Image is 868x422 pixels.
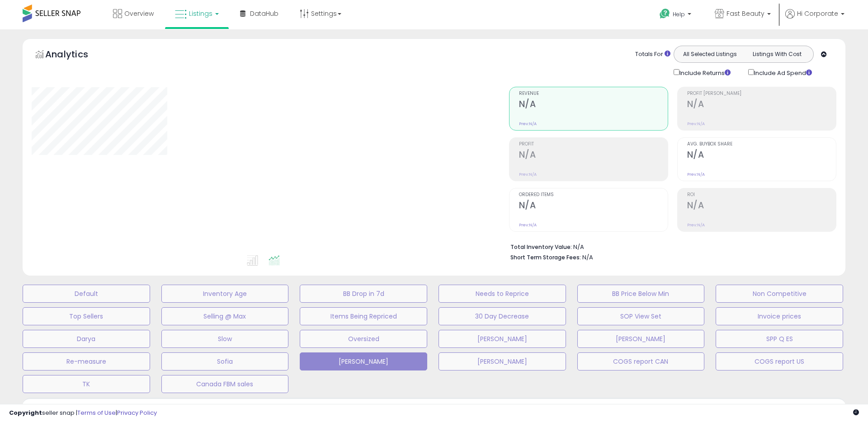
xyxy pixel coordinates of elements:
span: Help [673,10,685,18]
h2: N/A [519,150,668,162]
small: Prev: N/A [519,222,537,228]
button: BB Price Below Min [577,285,705,303]
small: Prev: N/A [687,172,705,177]
i: Get Help [659,8,670,19]
button: [PERSON_NAME] [439,330,566,348]
button: Items Being Repriced [300,307,427,325]
span: Listings [189,9,212,18]
li: N/A [510,241,830,252]
span: Profit [519,142,668,147]
small: Prev: N/A [687,121,705,127]
h2: N/A [519,99,668,111]
span: Fast Beauty [726,9,764,18]
button: Invoice prices [716,307,843,325]
a: Hi Corporate [785,9,844,29]
h2: N/A [519,200,668,212]
button: Non Competitive [716,285,843,303]
button: Canada FBM sales [161,375,289,393]
small: Prev: N/A [519,121,537,127]
button: SOP View Set [577,307,705,325]
h5: Analytics [45,48,106,63]
button: Re-measure [23,352,150,370]
button: Needs to Reprice [439,285,566,303]
button: [PERSON_NAME] [577,330,705,348]
span: Overview [124,9,154,18]
h2: N/A [687,200,836,212]
span: Profit [PERSON_NAME] [687,91,836,96]
span: N/A [582,253,593,262]
span: Revenue [519,91,668,96]
div: Include Ad Spend [741,67,826,78]
b: Total Inventory Value: [510,243,572,251]
b: Short Term Storage Fees: [510,253,581,261]
div: Totals For [635,50,670,59]
strong: Copyright [9,408,42,417]
button: [PERSON_NAME] [439,352,566,370]
button: SPP Q ES [716,330,843,348]
button: Top Sellers [23,307,150,325]
span: Avg. Buybox Share [687,142,836,147]
button: Inventory Age [161,285,289,303]
small: Prev: N/A [519,172,537,177]
span: Ordered Items [519,192,668,197]
div: seller snap | | [9,409,157,417]
button: Listings With Cost [743,48,811,60]
button: 30 Day Decrease [439,307,566,325]
a: Help [652,1,700,29]
button: Default [23,285,150,303]
button: BB Drop in 7d [300,285,427,303]
div: Include Returns [667,67,741,78]
button: [PERSON_NAME] [300,352,427,370]
button: All Selected Listings [676,48,744,60]
button: Sofia [161,352,289,370]
button: Selling @ Max [161,307,289,325]
button: COGS report US [716,352,843,370]
button: TK [23,375,150,393]
button: Oversized [300,330,427,348]
button: Darya [23,330,150,348]
small: Prev: N/A [687,222,705,228]
span: DataHub [250,9,278,18]
h2: N/A [687,99,836,111]
span: Hi Corporate [797,9,838,18]
span: ROI [687,192,836,197]
h2: N/A [687,150,836,162]
button: Slow [161,330,289,348]
button: COGS report CAN [577,352,705,370]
